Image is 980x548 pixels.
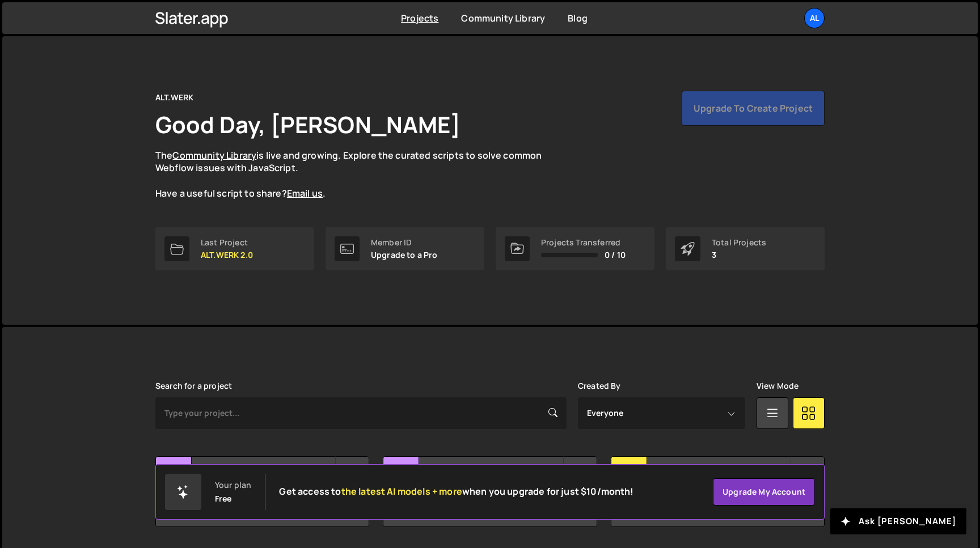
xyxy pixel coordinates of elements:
a: Upgrade my account [713,478,815,505]
label: Created By [578,381,621,390]
a: Last Project ALT.WERK 2.0 [155,227,314,270]
div: Free [215,494,232,503]
button: Ask [PERSON_NAME] [830,508,966,534]
a: Projects [401,12,438,24]
p: Upgrade to a Pro [371,250,438,260]
a: Blog [568,12,588,24]
a: AL ALT.WERK 2.0 Created by [PERSON_NAME] 2 pages, last updated by [PERSON_NAME] [DATE] [155,456,369,527]
p: 3 [712,250,766,260]
div: Projects Transferred [541,238,626,247]
label: Search for a project [155,381,232,390]
div: Member ID [371,238,438,247]
a: Community Library [172,149,256,162]
h1: Good Day, [PERSON_NAME] [155,109,461,140]
label: View Mode [757,381,799,390]
h2: Get access to when you upgrade for just $10/month! [279,486,633,497]
span: 0 / 10 [605,250,626,260]
div: Total Projects [712,238,766,247]
div: Your plan [215,481,251,490]
h2: ALT.WERK éles [425,462,562,474]
a: AL ALT.WERK éles Created by [PERSON_NAME] 5 pages, last updated by [PERSON_NAME] [DATE] [383,456,597,527]
div: ALT.WERK [155,91,193,104]
span: the latest AI models + more [341,485,462,498]
h2: ALT.WERK 2.0 [198,462,335,474]
a: Community Library [461,12,545,24]
div: Last Project [201,238,253,247]
p: ALT.WERK 2.0 [201,250,253,260]
a: AL [804,8,825,28]
h2: Lumos Test [653,462,790,474]
p: The is live and growing. Explore the curated scripts to solve common Webflow issues with JavaScri... [155,149,564,200]
div: AL [156,457,192,492]
div: Lu [611,457,647,492]
div: AL [383,457,419,492]
a: Lu Lumos Test Created by [PERSON_NAME] 2 pages, last updated by [PERSON_NAME] [DATE] [611,456,825,527]
input: Type your project... [155,397,567,429]
a: Email us [287,187,323,199]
